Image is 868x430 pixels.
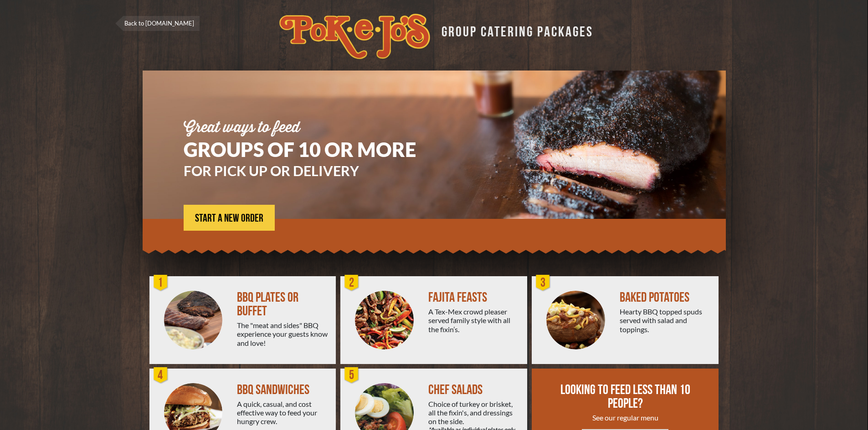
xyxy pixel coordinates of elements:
[546,291,605,349] img: PEJ-Baked-Potato.png
[237,400,329,426] div: A quick, casual, and cost effective way to feed your hungry crew.
[343,366,361,384] div: 5
[620,291,711,304] div: BAKED POTATOES
[184,205,275,231] a: START A NEW ORDER
[559,383,692,410] div: LOOKING TO FEED LESS THAN 10 PEOPLE?
[184,121,443,135] div: Great ways to feed
[355,291,414,349] img: PEJ-Fajitas.png
[152,274,170,292] div: 1
[164,291,223,349] img: PEJ-BBQ-Buffet.png
[428,307,520,334] div: A Tex-Mex crowd pleaser served family style with all the fixin’s.
[237,383,329,397] div: BBQ SANDWICHES
[620,307,711,334] div: Hearty BBQ topped spuds served with salad and toppings.
[279,14,430,59] img: logo.svg
[115,16,200,31] a: Back to [DOMAIN_NAME]
[237,321,329,347] div: The "meat and sides" BBQ experience your guests know and love!
[343,274,361,292] div: 2
[237,291,329,318] div: BBQ PLATES OR BUFFET
[435,21,593,39] div: GROUP CATERING PACKAGES
[152,366,170,384] div: 4
[184,164,443,177] h3: FOR PICK UP OR DELIVERY
[428,383,520,397] div: CHEF SALADS
[559,413,692,422] div: See our regular menu
[184,140,443,159] h1: GROUPS OF 10 OR MORE
[428,291,520,304] div: FAJITA FEASTS
[534,274,552,292] div: 3
[195,213,263,224] span: START A NEW ORDER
